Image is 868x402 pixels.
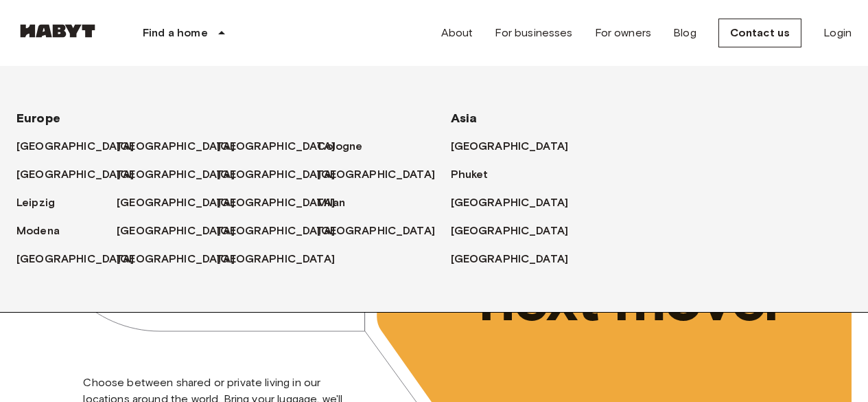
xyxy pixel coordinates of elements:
[673,26,696,39] font: Blog
[451,139,569,153] font: [GEOGRAPHIC_DATA]
[217,224,335,237] font: [GEOGRAPHIC_DATA]
[451,251,583,268] a: [GEOGRAPHIC_DATA]
[451,168,489,181] font: Phuket
[117,166,248,183] a: [GEOGRAPHIC_DATA]
[117,194,248,212] a: [GEOGRAPHIC_DATA]
[317,196,345,209] font: Milan
[317,139,362,153] font: Cologne
[823,26,852,39] font: Login
[217,166,349,183] a: [GEOGRAPHIC_DATA]
[317,194,359,212] a: Milan
[217,251,349,268] a: [GEOGRAPHIC_DATA]
[217,139,335,153] font: [GEOGRAPHIC_DATA]
[16,168,134,181] font: [GEOGRAPHIC_DATA]
[441,25,473,41] a: About
[595,26,652,39] font: For owners
[117,139,235,153] font: [GEOGRAPHIC_DATA]
[16,139,134,153] font: [GEOGRAPHIC_DATA]
[217,194,349,212] a: [GEOGRAPHIC_DATA]
[317,223,449,240] a: [GEOGRAPHIC_DATA]
[217,196,335,209] font: [GEOGRAPHIC_DATA]
[117,168,235,181] font: [GEOGRAPHIC_DATA]
[451,194,583,212] a: [GEOGRAPHIC_DATA]
[117,251,248,268] a: [GEOGRAPHIC_DATA]
[451,223,583,240] a: [GEOGRAPHIC_DATA]
[451,196,569,209] font: [GEOGRAPHIC_DATA]
[495,26,572,39] font: For businesses
[117,138,248,155] a: [GEOGRAPHIC_DATA]
[217,252,335,265] font: [GEOGRAPHIC_DATA]
[673,25,696,41] a: Blog
[451,252,569,265] font: [GEOGRAPHIC_DATA]
[317,168,435,181] font: [GEOGRAPHIC_DATA]
[16,251,148,268] a: [GEOGRAPHIC_DATA]
[16,166,148,183] a: [GEOGRAPHIC_DATA]
[495,25,572,41] a: For businesses
[451,111,478,126] font: Asia
[595,25,652,41] a: For owners
[317,224,435,237] font: [GEOGRAPHIC_DATA]
[143,26,208,39] font: Find a home
[16,223,73,240] a: Modena
[16,224,60,237] font: Modena
[16,24,99,38] img: Habyt
[117,224,235,237] font: [GEOGRAPHIC_DATA]
[441,26,473,39] font: About
[823,25,852,41] a: Login
[16,194,69,212] a: Leipzig
[16,252,134,265] font: [GEOGRAPHIC_DATA]
[16,196,55,209] font: Leipzig
[451,166,502,183] a: Phuket
[217,138,349,155] a: [GEOGRAPHIC_DATA]
[16,138,148,155] a: [GEOGRAPHIC_DATA]
[718,19,802,47] a: Contact us
[117,252,235,265] font: [GEOGRAPHIC_DATA]
[451,224,569,237] font: [GEOGRAPHIC_DATA]
[730,26,790,39] font: Contact us
[317,138,376,155] a: Cologne
[451,138,583,155] a: [GEOGRAPHIC_DATA]
[16,111,60,126] font: Europe
[117,196,235,209] font: [GEOGRAPHIC_DATA]
[317,166,449,183] a: [GEOGRAPHIC_DATA]
[117,223,248,240] a: [GEOGRAPHIC_DATA]
[217,168,335,181] font: [GEOGRAPHIC_DATA]
[217,223,349,240] a: [GEOGRAPHIC_DATA]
